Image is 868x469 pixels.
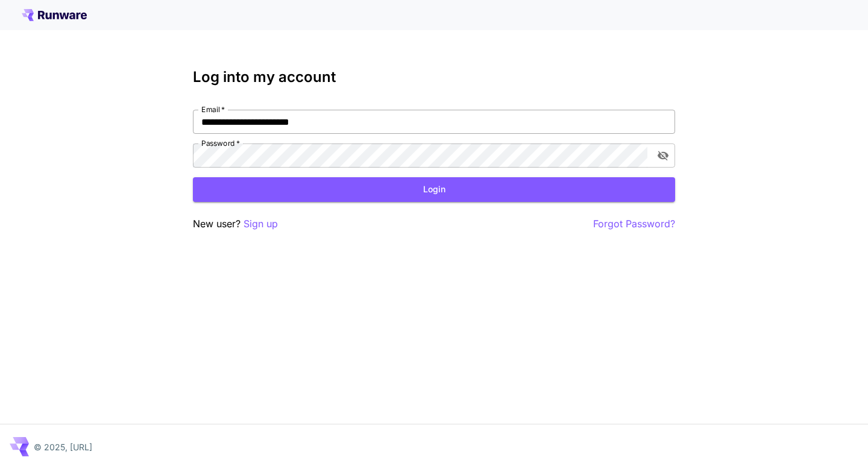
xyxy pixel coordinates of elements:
[201,104,225,115] label: Email
[193,216,278,231] p: New user?
[593,216,675,231] button: Forgot Password?
[201,138,240,148] label: Password
[652,145,674,166] button: toggle password visibility
[193,69,675,86] h3: Log into my account
[193,177,675,202] button: Login
[244,216,278,231] button: Sign up
[34,441,92,453] p: © 2025, [URL]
